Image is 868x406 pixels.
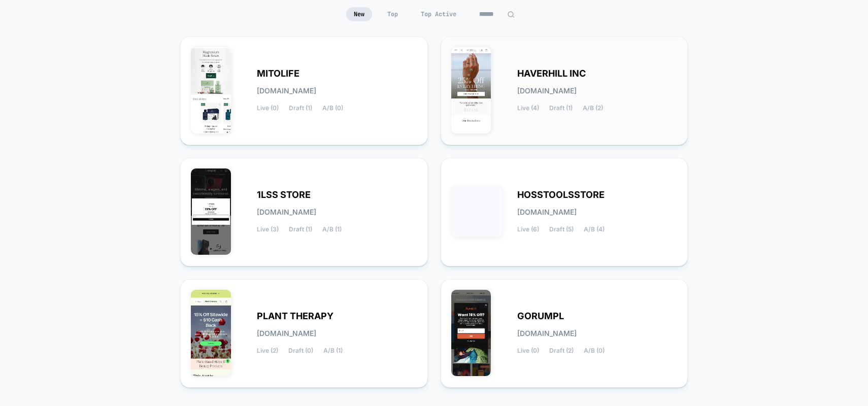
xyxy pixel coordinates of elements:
img: 1LSS_STORE [191,168,231,255]
img: HAVERHILL_INC [451,47,491,133]
span: GORUMPL [517,313,564,320]
span: Live (3) [257,226,279,233]
span: A/B (0) [322,105,343,112]
span: A/B (1) [322,226,342,233]
img: MITOLIFE [191,47,231,133]
span: [DOMAIN_NAME] [517,87,577,94]
span: Live (0) [517,347,539,354]
span: HAVERHILL INC [517,70,586,77]
span: New [346,7,372,21]
span: Top Active [413,7,464,21]
img: PLANT_THERAPY [191,290,231,376]
span: A/B (1) [323,347,343,354]
span: A/B (2) [583,105,603,112]
span: [DOMAIN_NAME] [257,87,316,94]
span: [DOMAIN_NAME] [257,209,316,216]
span: PLANT THERAPY [257,313,333,320]
span: Top [380,7,406,21]
img: edit [507,11,515,18]
span: Live (2) [257,347,278,354]
span: Draft (5) [549,226,574,233]
span: [DOMAIN_NAME] [257,330,316,337]
img: GORUMPL [451,290,491,376]
img: HOSSTOOLSSTORE [451,186,502,237]
span: [DOMAIN_NAME] [517,209,577,216]
span: A/B (4) [584,226,605,233]
span: Draft (2) [549,347,574,354]
span: Draft (1) [289,105,312,112]
span: Live (4) [517,105,539,112]
span: 1LSS STORE [257,191,311,198]
span: Live (6) [517,226,539,233]
span: Draft (1) [289,226,312,233]
span: Draft (1) [549,105,573,112]
span: HOSSTOOLSSTORE [517,191,605,198]
span: Draft (0) [288,347,313,354]
span: [DOMAIN_NAME] [517,330,577,337]
span: A/B (0) [584,347,605,354]
span: MITOLIFE [257,70,299,77]
span: Live (0) [257,105,279,112]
